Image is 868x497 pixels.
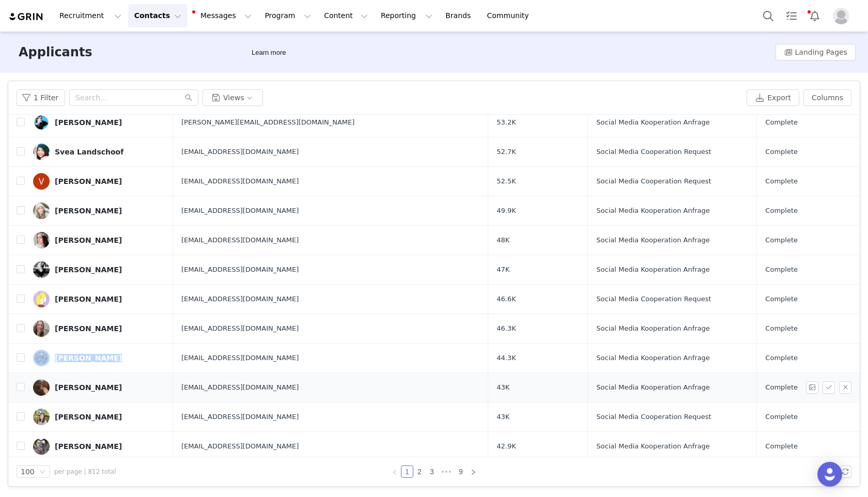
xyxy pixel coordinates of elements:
[757,4,780,27] button: Search
[765,147,798,157] span: Complete
[497,441,516,452] span: 42.9K
[596,412,711,422] span: Social Media Cooperation Request
[467,465,479,478] li: Next Page
[497,117,516,128] span: 53.2K
[481,4,540,27] a: Community
[776,44,856,60] button: Landing Pages
[497,147,516,157] span: 52.7K
[426,466,438,477] a: 3
[181,117,354,128] span: [PERSON_NAME][EMAIL_ADDRESS][DOMAIN_NAME]
[55,413,122,421] div: [PERSON_NAME]
[596,235,710,245] span: Social Media Kooperation Anfrage
[596,441,710,452] span: Social Media Kooperation Anfrage
[455,466,467,477] a: 9
[33,114,50,131] img: c7d6e126-26ec-4e83-bb10-f26d7d495c63.jpg
[765,117,798,128] span: Complete
[54,467,116,476] span: per page | 812 total
[497,206,516,216] span: 49.9K
[181,147,299,157] span: [EMAIL_ADDRESS][DOMAIN_NAME]
[439,4,480,27] a: Brands
[53,4,128,27] button: Recruitment
[181,382,299,393] span: [EMAIL_ADDRESS][DOMAIN_NAME]
[596,206,710,216] span: Social Media Kooperation Anfrage
[596,147,711,157] span: Social Media Cooperation Request
[181,176,299,187] span: [EMAIL_ADDRESS][DOMAIN_NAME]
[497,265,509,275] span: 47K
[765,353,798,363] span: Complete
[455,465,467,478] li: 9
[596,382,710,393] span: Social Media Kooperation Anfrage
[389,465,401,478] li: Previous Page
[33,438,50,455] img: 302ead9a-161f-4a68-9080-f2120de1864e.jpg
[17,89,65,106] button: 1 Filter
[55,207,122,215] div: [PERSON_NAME]
[780,4,803,27] a: Tasks
[203,89,263,106] button: Views
[401,465,413,478] li: 1
[817,462,842,487] div: Open Intercom Messenger
[19,43,92,61] h3: Applicants
[33,173,165,190] a: [PERSON_NAME]
[8,12,44,22] img: grin logo
[833,8,849,24] img: placeholder-profile.jpg
[765,235,798,245] span: Complete
[827,8,860,24] button: Profile
[33,144,50,160] img: 5ebdb2b5-1ea4-4a19-b64a-d90140aa9d06.jpg
[55,148,123,156] div: Svea Landschoof
[181,294,299,304] span: [EMAIL_ADDRESS][DOMAIN_NAME]
[375,4,439,27] button: Reporting
[33,379,165,396] a: [PERSON_NAME]
[497,176,516,187] span: 52.5K
[55,324,122,333] div: [PERSON_NAME]
[33,320,50,337] img: a2b3c058-d82a-4990-b4a5-c5248f76c881.jpg
[181,412,299,422] span: [EMAIL_ADDRESS][DOMAIN_NAME]
[33,144,165,160] a: Svea Landschoof
[33,320,165,337] a: [PERSON_NAME]
[55,236,122,244] div: [PERSON_NAME]
[470,469,476,475] i: icon: right
[596,323,710,334] span: Social Media Kooperation Anfrage
[33,173,50,190] img: fb959898-85da-44ea-8431-9042443d7476.jpg
[803,4,826,27] button: Notifications
[69,89,198,106] input: Search...
[181,353,299,363] span: [EMAIL_ADDRESS][DOMAIN_NAME]
[33,203,50,219] img: f9cd074f-9923-4976-a066-99179976ed46.jpg
[55,177,122,185] div: [PERSON_NAME]
[497,235,509,245] span: 48K
[55,442,122,451] div: [PERSON_NAME]
[765,382,798,393] span: Complete
[181,265,299,275] span: [EMAIL_ADDRESS][DOMAIN_NAME]
[596,353,710,363] span: Social Media Kooperation Anfrage
[803,89,851,106] button: Columns
[181,323,299,334] span: [EMAIL_ADDRESS][DOMAIN_NAME]
[497,294,516,304] span: 46.6K
[33,409,165,425] a: [PERSON_NAME]
[497,382,509,393] span: 43K
[21,466,35,477] div: 100
[596,294,711,304] span: Social Media Cooperation Request
[765,176,798,187] span: Complete
[438,465,455,478] li: Next 3 Pages
[765,206,798,216] span: Complete
[414,466,425,477] a: 2
[392,469,398,475] i: icon: left
[33,291,50,307] img: 9dd6ed96-0b5b-4bc8-bcf5-25b329e19a08.jpg
[765,323,798,334] span: Complete
[181,206,299,216] span: [EMAIL_ADDRESS][DOMAIN_NAME]
[55,295,122,303] div: [PERSON_NAME]
[188,4,258,27] button: Messages
[55,266,122,274] div: [PERSON_NAME]
[258,4,317,27] button: Program
[33,438,165,455] a: [PERSON_NAME]
[33,232,50,248] img: 97b6954b-7b9e-412e-be53-19a387e3af32.jpg
[497,323,516,334] span: 46.3K
[33,114,165,131] a: [PERSON_NAME]
[318,4,374,27] button: Content
[765,412,798,422] span: Complete
[33,291,165,307] a: [PERSON_NAME]
[128,4,188,27] button: Contacts
[765,294,798,304] span: Complete
[596,265,710,275] span: Social Media Kooperation Anfrage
